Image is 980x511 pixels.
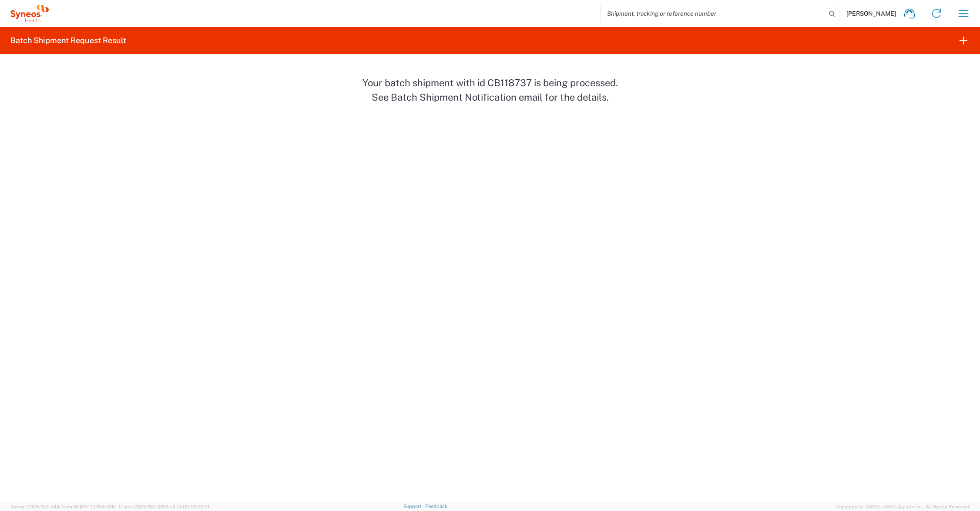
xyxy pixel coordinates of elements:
[174,504,209,509] span: [DATE] 09:39:01
[601,5,826,22] input: Shipment, tracking or reference number
[836,503,970,511] span: Copyright © [DATE]-[DATE] Agistix Inc., All Rights Reserved
[80,504,115,509] span: [DATE] 10:47:06
[10,35,126,46] h2: Batch Shipment Request Result
[425,504,447,509] a: Feedback
[10,504,115,509] span: Server: 2025.19.0-d447cefac8f
[359,76,621,105] p: Your batch shipment with id CB118737 is being processed. See Batch Shipment Notification email fo...
[119,504,209,509] span: Client: 2025.19.0-129fbcf
[846,10,896,17] span: [PERSON_NAME]
[403,504,425,509] a: Support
